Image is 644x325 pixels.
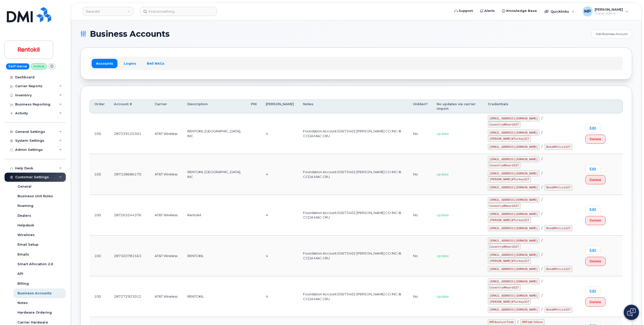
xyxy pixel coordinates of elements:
code: Bond#Police327 [545,144,572,150]
code: [EMAIL_ADDRESS][DOMAIN_NAME] [488,170,540,176]
span: update [437,172,449,176]
a: Add Business Account [591,29,632,38]
button: Delete [585,135,606,144]
code: Bond#Police327 [545,307,572,313]
code: [EMAIL_ADDRESS][DOMAIN_NAME] [488,225,540,231]
a: Accounts [92,59,117,68]
a: Edit [585,246,600,255]
th: Carrier [150,100,183,114]
span: Delete [590,218,601,223]
span: update [437,254,449,258]
code: Coventry#Hoard327 [488,203,521,209]
code: [EMAIL_ADDRESS][DOMAIN_NAME] [488,252,540,258]
code: [EMAIL_ADDRESS][DOMAIN_NAME] [488,115,540,121]
td: 100 [90,236,109,276]
td: AT&T Wireless [150,276,183,317]
td: 100 [90,276,109,317]
span: Delete [590,177,601,182]
a: Edit [585,205,600,214]
td: 287263244376 [109,195,150,236]
span: update [437,294,449,298]
img: Open chat [627,308,636,316]
code: [PERSON_NAME]#Turkey327 [488,299,531,305]
td: 100 [90,195,109,236]
code: Coventry#Hoard327 [488,284,521,291]
span: Delete [590,259,601,264]
span: / [541,116,542,120]
span: / [541,171,542,175]
code: [EMAIL_ADDRESS][DOMAIN_NAME] [488,266,540,272]
td: No [409,236,432,276]
span: / [541,157,542,161]
code: Coventry#Hoard327 [488,244,521,250]
span: / [541,226,542,230]
td: 4 [261,236,298,276]
code: Coventry#Hoard327 [488,162,521,168]
button: Delete [585,216,606,225]
a: Edit [585,286,600,295]
span: Delete [590,300,601,304]
code: [EMAIL_ADDRESS][DOMAIN_NAME] [488,197,540,203]
code: [PERSON_NAME]#Turkey327 [488,136,531,142]
td: RENTOKIL [GEOGRAPHIC_DATA], INC [183,154,246,195]
code: [PERSON_NAME]#Turkey327 [488,217,531,223]
code: [EMAIL_ADDRESS][DOMAIN_NAME] [488,238,540,244]
td: No [409,195,432,236]
button: Delete [585,175,606,184]
code: Bond#Police327 [545,266,572,272]
code: [EMAIL_ADDRESS][DOMAIN_NAME] [488,130,540,136]
td: 4 [261,154,298,195]
td: 4 [261,276,298,317]
span: / [541,252,542,257]
code: [EMAIL_ADDRESS][DOMAIN_NAME] [488,156,540,162]
td: Foundation Account:03673402 [PERSON_NAME] CO INC-B CCDA MAC CRU [298,113,409,154]
th: [PERSON_NAME] [261,100,298,114]
span: update [437,132,449,136]
span: Delete [590,137,601,141]
td: 287338686170 [109,154,150,195]
span: / [541,197,542,202]
th: Order [90,100,109,114]
td: RENTOKIL [183,276,246,317]
span: update [437,213,449,217]
th: Notes [298,100,409,114]
a: Logins [119,59,140,68]
td: AT&T Wireless [150,236,183,276]
span: / [541,130,542,134]
td: No [409,154,432,195]
span: / [541,212,542,216]
th: Description [183,100,246,114]
span: / [541,267,542,271]
th: Hidden? [409,100,432,114]
td: Foundation Account:03673402 [PERSON_NAME] CO INC-B CCDA MAC CRU [298,276,409,317]
th: Credentials [483,100,581,114]
th: PIN [246,100,261,114]
td: Foundation Account:03673402 [PERSON_NAME] CO INC-B CCDA MAC CRU [298,154,409,195]
th: Account # [109,100,150,114]
span: / [541,238,542,242]
td: 100 [90,154,109,195]
th: No updates via carrier import [432,100,483,114]
td: 287272923012 [109,276,150,317]
span: / [541,145,542,149]
td: 4 [261,113,298,154]
span: / [541,293,542,297]
span: / [541,279,542,283]
button: Delete [585,297,606,306]
code: Bond#Police327 [545,185,572,191]
code: [PERSON_NAME]#Turkey327 [488,176,531,183]
td: Rentokil [183,195,246,236]
span: / [541,185,542,189]
td: No [409,276,432,317]
td: AT&T Wireless [150,154,183,195]
code: Bond#Police327 [545,225,572,231]
a: Edit [585,164,600,173]
td: No [409,113,432,154]
td: Foundation Account:03673402 [PERSON_NAME] CO INC-B CCDA MAC CRU [298,195,409,236]
code: Coventry#Hoard327 [488,121,521,128]
td: 287339125301 [109,113,150,154]
td: 100 [90,113,109,154]
td: AT&T Wireless [150,195,183,236]
td: AT&T Wireless [150,113,183,154]
td: 287303781563 [109,236,150,276]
